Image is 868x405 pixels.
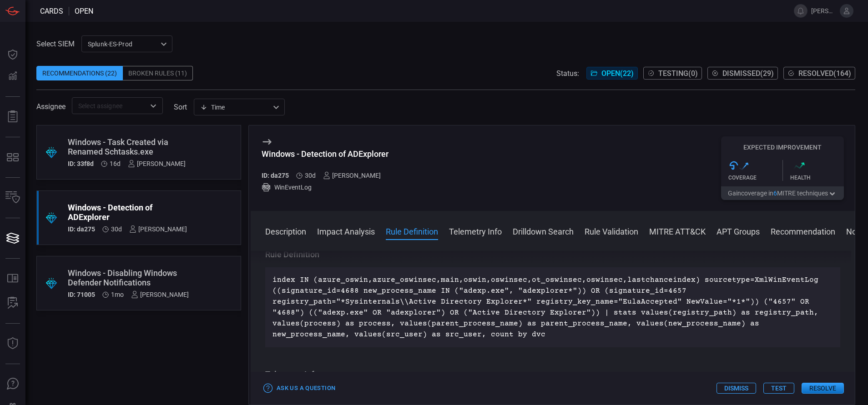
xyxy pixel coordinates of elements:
span: [PERSON_NAME].[PERSON_NAME] [811,7,836,15]
button: Drilldown Search [513,225,574,236]
div: Windows - Detection of ADExplorer [68,203,187,222]
h3: Telemetry Info [265,369,840,380]
span: Resolved ( 164 ) [798,69,851,78]
button: Recommendation [771,225,835,236]
div: Windows - Disabling Windows Defender Notifications [68,268,189,287]
button: Impact Analysis [317,225,375,236]
button: Rule Validation [585,225,638,236]
input: Select assignee [75,100,145,111]
button: Cards [2,227,24,249]
div: Health [790,175,844,181]
p: index IN (azure_oswin,azure_oswinsec,main,oswin,oswinsec,ot_oswinsec,oswinsec,lastchanceindex) so... [273,275,833,340]
button: Threat Intelligence [2,333,24,355]
h5: ID: 33f8d [68,160,94,167]
button: Reports [2,106,24,128]
button: Dismissed(29) [707,67,778,80]
div: Coverage [728,175,782,181]
h5: Expected Improvement [721,144,844,151]
button: Resolve [802,383,844,394]
span: Testing ( 0 ) [658,69,698,78]
div: Recommendations (22) [36,66,123,80]
button: Description [265,225,306,236]
div: Windows - Detection of ADExplorer [262,149,389,159]
span: Open ( 22 ) [601,69,634,78]
button: Ask Us a Question [262,381,338,395]
div: Windows - Task Created via Renamed Schtasks.exe [68,137,186,156]
span: Aug 10, 2025 9:09 AM [111,225,122,233]
div: Broken Rules (11) [123,66,193,80]
span: Aug 24, 2025 8:50 AM [110,160,121,167]
h5: ID: da275 [68,225,95,233]
span: Status: [556,69,579,78]
button: Detections [2,65,24,87]
div: [PERSON_NAME] [128,160,186,167]
button: MITRE - Detection Posture [2,146,24,168]
button: Dismiss [717,383,756,394]
span: Dismissed ( 29 ) [722,69,774,78]
button: Dashboard [2,44,24,65]
h5: ID: 71005 [68,291,95,298]
div: WinEventLog [262,183,389,192]
button: Notes [846,225,868,236]
h5: ID: da275 [262,172,289,179]
button: Rule Catalog [2,268,24,290]
button: Open [147,100,160,112]
span: Assignee [36,102,66,111]
span: 6 [773,190,777,197]
span: Cards [40,7,63,15]
div: [PERSON_NAME] [323,172,381,179]
button: Testing(0) [643,67,702,80]
button: Resolved(164) [783,67,855,80]
button: Gaincoverage in6MITRE techniques [721,186,844,200]
p: Splunk-ES-Prod [88,40,158,49]
button: Inventory [2,187,24,209]
button: Test [763,383,794,394]
span: Aug 03, 2025 11:41 AM [111,291,124,298]
div: Time [200,103,270,112]
label: Select SIEM [36,40,75,48]
span: open [75,7,93,15]
div: [PERSON_NAME] [129,225,187,233]
button: ALERT ANALYSIS [2,292,24,314]
button: Telemetry Info [449,225,502,236]
label: sort [174,103,187,111]
button: MITRE ATT&CK [649,225,706,236]
button: Rule Definition [386,225,438,236]
span: Aug 10, 2025 9:09 AM [305,172,316,179]
button: Ask Us A Question [2,373,24,395]
button: APT Groups [717,225,760,236]
div: [PERSON_NAME] [131,291,189,298]
button: Open(22) [586,67,638,80]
